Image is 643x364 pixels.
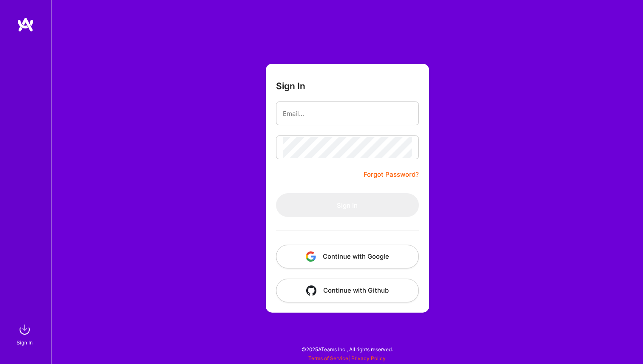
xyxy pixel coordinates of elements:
[351,355,386,361] a: Privacy Policy
[276,193,419,217] button: Sign In
[364,169,419,180] a: Forgot Password?
[308,355,386,361] span: |
[276,81,305,91] h3: Sign In
[16,321,33,338] img: sign in
[308,355,348,361] a: Terms of Service
[276,279,419,302] button: Continue with Github
[18,321,33,347] a: sign inSign In
[306,251,316,262] img: icon
[276,245,419,268] button: Continue with Google
[17,338,33,347] div: Sign In
[283,103,412,124] input: Email...
[17,17,34,32] img: logo
[306,285,316,296] img: icon
[51,339,643,360] div: © 2025 ATeams Inc., All rights reserved.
